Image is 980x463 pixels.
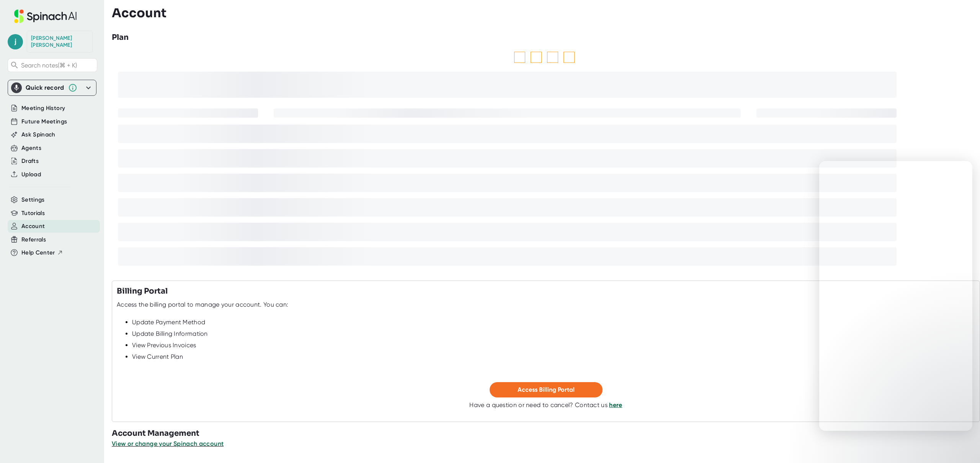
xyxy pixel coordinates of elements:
span: j [8,34,23,49]
h3: Plan [112,32,129,43]
a: here [609,401,622,409]
span: Search notes (⌘ + K) [21,62,77,69]
button: Drafts [21,157,39,166]
iframe: Intercom live chat [819,161,972,431]
div: View Previous Invoices [132,342,975,349]
button: Future Meetings [21,117,67,126]
button: Access Billing Portal [490,382,603,397]
button: View or change your Spinach account [112,439,224,448]
button: Agents [21,144,41,153]
button: Account [21,222,45,231]
button: Settings [21,195,45,204]
button: Ask Spinach [21,130,56,139]
div: Update Payment Method [132,319,975,326]
button: Referrals [21,235,46,244]
button: Help Center [21,248,63,257]
span: Help Center [21,248,55,257]
div: Quick record [26,84,64,92]
div: Jospeh Klimczak [31,35,88,48]
h3: Billing Portal [117,286,168,297]
button: Meeting History [21,104,65,113]
span: Access Billing Portal [518,386,575,393]
h3: Account Management [112,428,980,439]
iframe: Intercom live chat [954,437,972,455]
div: Quick record [11,80,93,95]
span: View or change your Spinach account [112,440,224,447]
div: Update Billing Information [132,330,975,338]
button: Upload [21,170,41,179]
h3: Account [112,6,167,20]
div: View Current Plan [132,353,975,361]
div: Have a question or need to cancel? Contact us [469,401,622,409]
button: Tutorials [21,209,45,218]
div: Access the billing portal to manage your account. You can: [117,301,288,309]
